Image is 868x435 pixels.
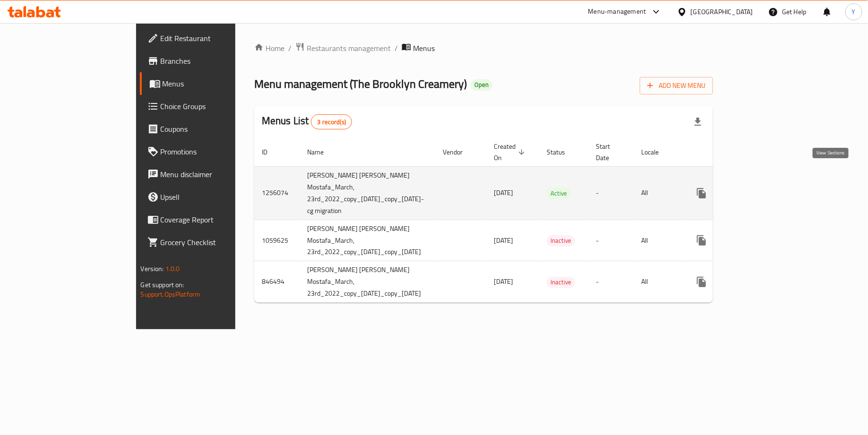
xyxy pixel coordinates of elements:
span: Active [547,188,571,199]
a: Support.OpsPlatform [141,288,201,300]
div: [GEOGRAPHIC_DATA] [691,7,753,17]
nav: breadcrumb [254,42,713,54]
a: Menu disclaimer [140,163,281,186]
span: ID [262,146,280,158]
span: Add New Menu [647,80,705,92]
span: Upsell [161,191,274,203]
th: Actions [683,138,789,167]
button: Change Status [713,271,736,293]
span: Inactive [547,277,575,288]
a: Coupons [140,118,281,140]
table: enhanced table [254,138,789,303]
td: All [634,261,683,303]
td: All [634,166,683,220]
td: - [589,166,634,220]
a: Branches [140,50,281,72]
span: Menus [413,43,435,54]
button: Change Status [713,229,736,252]
span: Start Date [596,141,623,163]
td: - [589,220,634,261]
span: [DATE] [494,275,513,288]
button: more [690,271,713,293]
button: more [690,182,713,205]
span: Branches [161,55,274,67]
div: Open [471,79,492,91]
span: Restaurants management [307,43,391,54]
div: Active [547,188,571,199]
span: Coverage Report [161,214,274,225]
td: [PERSON_NAME] [PERSON_NAME] Mostafa_March, 23rd_2022_copy_[DATE]_copy_[DATE] [300,220,435,261]
span: [DATE] [494,187,513,199]
span: [DATE] [494,234,513,247]
button: more [690,229,713,252]
td: - [589,261,634,303]
td: All [634,220,683,261]
span: Grocery Checklist [161,237,274,248]
a: Coverage Report [140,208,281,231]
span: Edit Restaurant [161,33,274,44]
span: Created On [494,141,528,163]
span: Menus [163,78,274,89]
span: Status [547,146,577,158]
li: / [395,43,398,54]
span: Promotions [161,146,274,157]
span: Coupons [161,123,274,135]
a: Choice Groups [140,95,281,118]
li: / [288,43,292,54]
a: Edit Restaurant [140,27,281,50]
span: Menu disclaimer [161,169,274,180]
span: Locale [642,146,671,158]
span: 1.0.0 [165,263,180,275]
div: Export file [687,111,709,133]
span: Menu management ( The Brooklyn Creamery ) [254,73,467,94]
span: Vendor [443,146,475,158]
h2: Menus List [262,114,352,129]
div: Menu-management [588,6,646,17]
div: Total records count [311,114,352,129]
a: Menus [140,72,281,95]
span: 3 record(s) [311,118,352,127]
a: Upsell [140,186,281,208]
div: Inactive [547,235,575,247]
td: [PERSON_NAME] [PERSON_NAME] Mostafa_March, 23rd_2022_copy_[DATE]_copy_[DATE] [300,261,435,303]
span: Inactive [547,235,575,246]
span: Name [307,146,336,158]
span: Get support on: [141,279,184,291]
a: Grocery Checklist [140,231,281,254]
button: Add New Menu [640,77,713,94]
button: Change Status [713,182,736,205]
a: Restaurants management [295,42,391,54]
span: Version: [141,263,164,275]
span: Open [471,81,492,89]
span: Y [852,7,856,17]
td: [PERSON_NAME] [PERSON_NAME] Mostafa_March, 23rd_2022_copy_[DATE]_copy_[DATE]-cg migration [300,166,435,220]
a: Promotions [140,140,281,163]
span: Choice Groups [161,101,274,112]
